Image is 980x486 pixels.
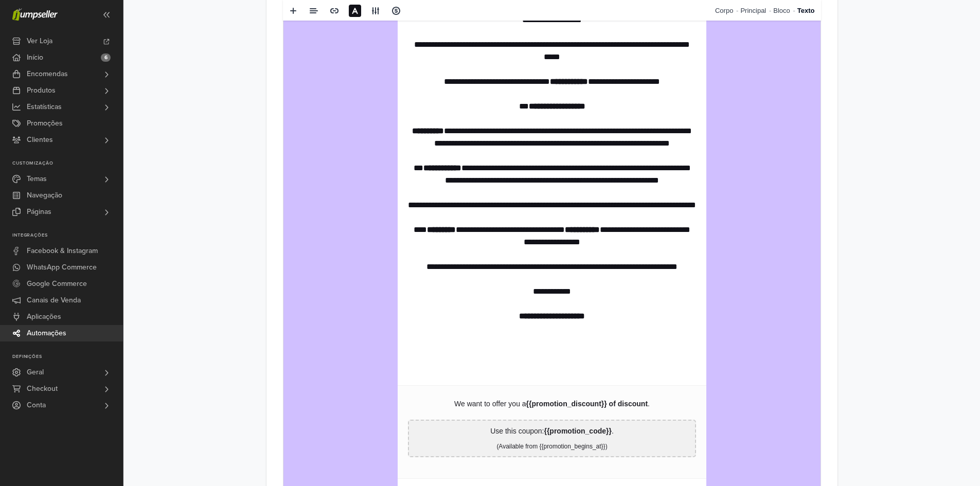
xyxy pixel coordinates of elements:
span: Navegação [27,187,62,204]
span: Clientes [27,132,53,148]
p: {{store_name}} [124,5,413,24]
span: Produtos [27,82,56,99]
span: WhatsApp Commerce [27,259,97,276]
span: Temas [27,171,47,187]
span: Estatísticas [27,99,62,115]
span: Aplicações [27,309,61,325]
span: Geral [27,364,44,381]
p: Definições [12,354,123,360]
p: Integrações [12,232,123,239]
span: Início [27,49,43,66]
span: Páginas [27,204,51,220]
p: Customização [12,160,123,167]
span: Ver Loja [27,33,52,49]
span: Promoções [27,115,63,132]
span: Checkout [27,381,58,397]
span: Conta [27,397,46,413]
span: Encomendas [27,66,68,82]
span: Google Commerce [27,276,87,292]
span: Automações [27,325,66,341]
span: Facebook & Instagram [27,243,98,259]
span: Canais de Venda [27,292,81,309]
p: Here is a Special Offer Just for You! [124,57,413,77]
span: 6 [101,53,111,62]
